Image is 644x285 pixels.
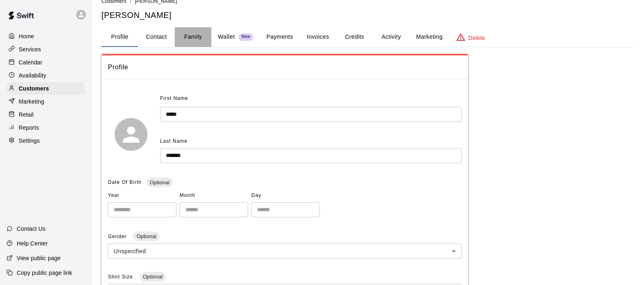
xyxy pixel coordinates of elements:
[19,110,34,119] p: Retail
[19,71,46,80] p: Availability
[19,137,40,145] p: Settings
[7,95,85,108] a: Marketing
[180,189,248,202] span: Month
[19,124,39,132] p: Reports
[108,274,135,280] span: Shirt Size
[218,33,235,41] p: Wallet
[133,233,159,239] span: Optional
[373,27,409,47] button: Activity
[101,27,138,47] button: Profile
[140,274,166,280] span: Optional
[108,179,141,185] span: Date Of Birth
[299,27,336,47] button: Invoices
[336,27,373,47] button: Credits
[138,27,175,47] button: Contact
[160,138,187,144] span: Last Name
[17,225,46,233] p: Contact Us
[260,27,299,47] button: Payments
[7,30,85,42] a: Home
[101,10,634,21] h5: [PERSON_NAME]
[17,254,61,262] p: View public page
[108,62,462,73] span: Profile
[7,122,85,134] a: Reports
[7,56,85,68] a: Calendar
[7,43,85,55] a: Services
[101,27,634,47] div: basic tabs example
[19,58,42,66] p: Calendar
[7,69,85,82] a: Availability
[468,34,485,42] p: Delete
[108,189,176,202] span: Year
[409,27,449,47] button: Marketing
[19,97,44,106] p: Marketing
[7,135,85,147] a: Settings
[251,189,320,202] span: Day
[175,27,211,47] button: Family
[17,239,48,247] p: Help Center
[19,45,41,53] p: Services
[19,84,49,93] p: Customers
[108,234,128,239] span: Gender
[108,243,462,258] div: Unspecified
[17,269,72,277] p: Copy public page link
[7,82,85,95] a: Customers
[146,179,172,186] span: Optional
[160,92,188,105] span: First Name
[19,32,34,40] p: Home
[238,34,253,40] span: New
[7,108,85,121] a: Retail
